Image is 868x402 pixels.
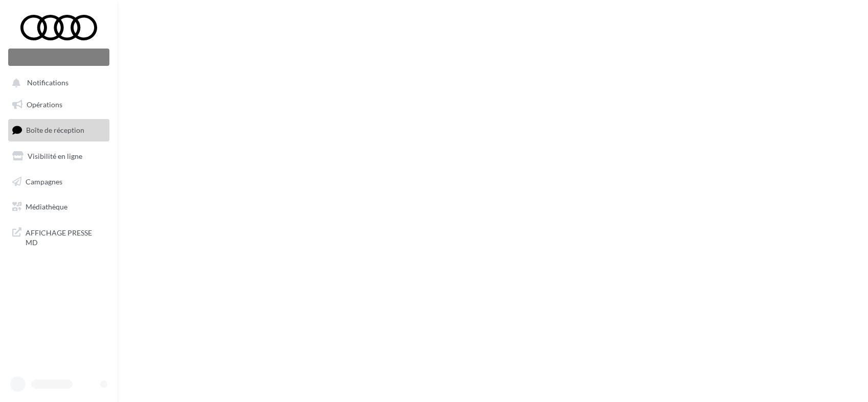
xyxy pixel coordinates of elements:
span: Opérations [27,100,62,109]
a: Boîte de réception [6,119,111,141]
span: Visibilité en ligne [28,152,82,160]
span: Médiathèque [26,202,67,211]
a: AFFICHAGE PRESSE MD [6,222,111,252]
a: Médiathèque [6,196,111,218]
a: Campagnes [6,171,111,193]
a: Opérations [6,94,111,115]
span: Notifications [27,79,68,87]
span: AFFICHAGE PRESSE MD [26,226,105,248]
span: Campagnes [26,177,62,185]
div: Nouvelle campagne [8,49,109,66]
a: Visibilité en ligne [6,146,111,167]
span: Boîte de réception [26,126,84,134]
